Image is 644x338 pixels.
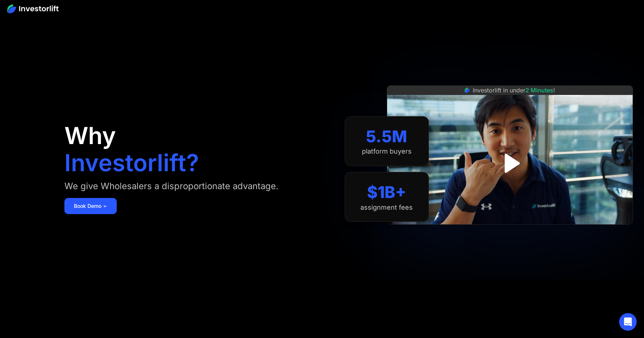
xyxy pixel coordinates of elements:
[64,198,117,214] a: Book Demo ➢
[64,180,278,192] div: We give Wholesalers a disproportionate advantage.
[64,151,199,174] h1: Investorlift?
[494,147,526,180] a: open lightbox
[525,87,553,94] span: 2 Minutes
[367,183,406,202] div: $1B+
[619,313,637,331] div: Open Intercom Messenger
[360,203,413,212] div: assignment fees
[362,147,412,155] div: platform buyers
[455,228,565,237] iframe: Customer reviews powered by Trustpilot
[473,86,555,95] div: Investorlift in under !
[64,124,116,147] h1: Why
[366,127,407,146] div: 5.5M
